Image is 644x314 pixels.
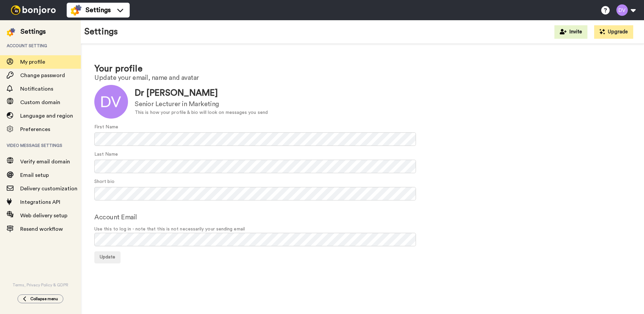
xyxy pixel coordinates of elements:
[18,294,63,303] button: Collapse menu
[20,113,73,119] span: Language and region
[86,5,111,15] span: Settings
[30,296,58,302] span: Collapse menu
[20,226,63,232] span: Resend workflow
[71,5,82,15] img: settings-colored.svg
[20,159,70,164] span: Verify email domain
[20,172,49,178] span: Email setup
[135,99,268,109] div: Senior Lecturer in Marketing
[84,27,118,37] h1: Settings
[94,178,115,185] label: Short bio
[20,100,60,105] span: Custom domain
[20,199,60,205] span: Integrations API
[94,151,118,158] label: Last Name
[7,28,15,36] img: settings-colored.svg
[94,251,121,263] button: Update
[20,186,77,191] span: Delivery customization
[20,213,67,218] span: Web delivery setup
[21,27,46,36] div: Settings
[554,25,587,39] button: Invite
[20,86,53,92] span: Notifications
[94,212,137,222] label: Account Email
[20,59,45,65] span: My profile
[20,73,65,78] span: Change password
[100,255,115,259] span: Update
[8,5,59,15] img: bj-logo-header-white.svg
[94,226,631,233] span: Use this to log in - note that this is not necessarily your sending email
[94,74,631,82] h2: Update your email, name and avatar
[594,25,633,39] button: Upgrade
[94,64,631,74] h1: Your profile
[135,109,268,116] div: This is how your profile & bio will look on messages you send
[135,87,268,99] div: Dr [PERSON_NAME]
[20,127,50,132] span: Preferences
[94,124,118,131] label: First Name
